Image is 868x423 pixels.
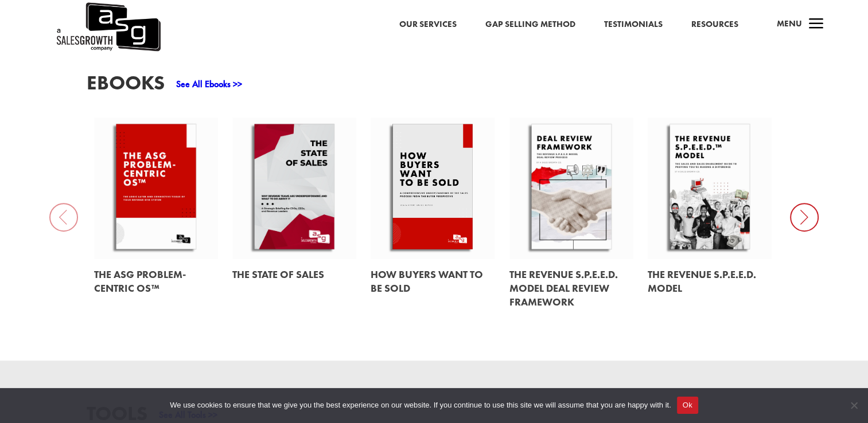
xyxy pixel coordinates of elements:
[170,399,671,411] span: We use cookies to ensure that we give you the best experience on our website. If you continue to ...
[805,13,828,36] span: a
[677,397,698,414] button: Ok
[691,17,738,32] a: Resources
[485,17,575,32] a: Gap Selling Method
[848,399,859,411] span: No
[399,17,457,32] a: Our Services
[777,18,802,29] span: Menu
[604,17,663,32] a: Testimonials
[87,73,165,99] h3: EBooks
[176,78,242,90] a: See All Ebooks >>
